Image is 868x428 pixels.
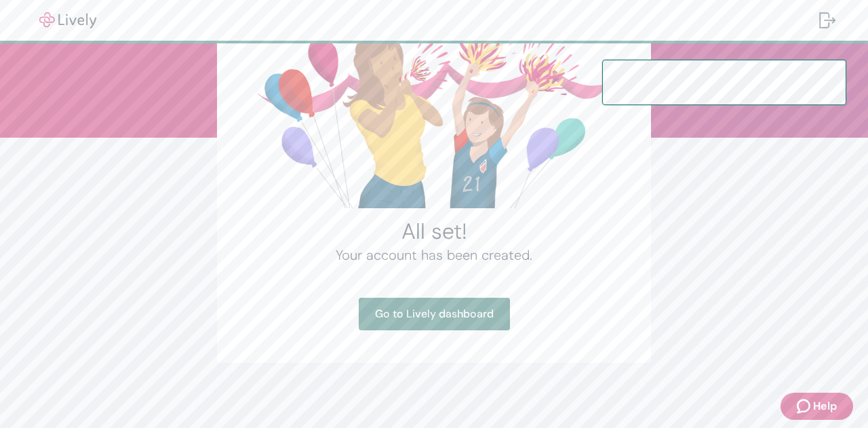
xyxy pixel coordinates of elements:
[30,12,106,28] img: Lively
[781,393,853,420] button: Zendesk support iconHelp
[797,398,813,414] svg: Zendesk support icon
[359,298,510,330] a: Go to Lively dashboard
[813,398,837,414] span: Help
[808,4,846,37] button: Log out
[250,218,618,245] h2: All set!
[250,245,618,265] h4: Your account has been created.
